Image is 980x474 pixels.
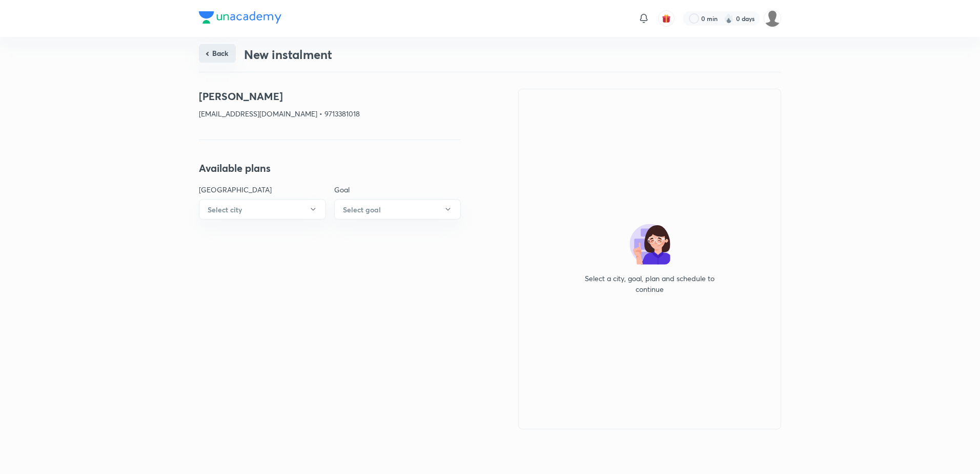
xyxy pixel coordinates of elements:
[343,204,381,215] h6: Select goal
[199,11,281,24] img: Company Logo
[629,224,670,265] img: no-plan-selected
[334,199,461,220] button: Select goal
[662,14,671,23] img: avatar
[199,161,461,176] h4: Available plans
[764,10,781,27] img: PRADEEP KADAM
[199,184,326,195] p: [GEOGRAPHIC_DATA]
[199,199,326,220] button: Select city
[199,108,461,119] p: [EMAIL_ADDRESS][DOMAIN_NAME] • 9713381018
[208,204,242,215] h6: Select city
[578,273,722,294] p: Select a city, goal, plan and schedule to continue
[199,11,281,26] a: Company Logo
[724,13,734,24] img: streak
[244,47,332,62] h3: New instalment
[199,89,461,104] h4: [PERSON_NAME]
[658,10,675,27] button: avatar
[334,184,461,195] p: Goal
[199,44,236,63] button: Back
